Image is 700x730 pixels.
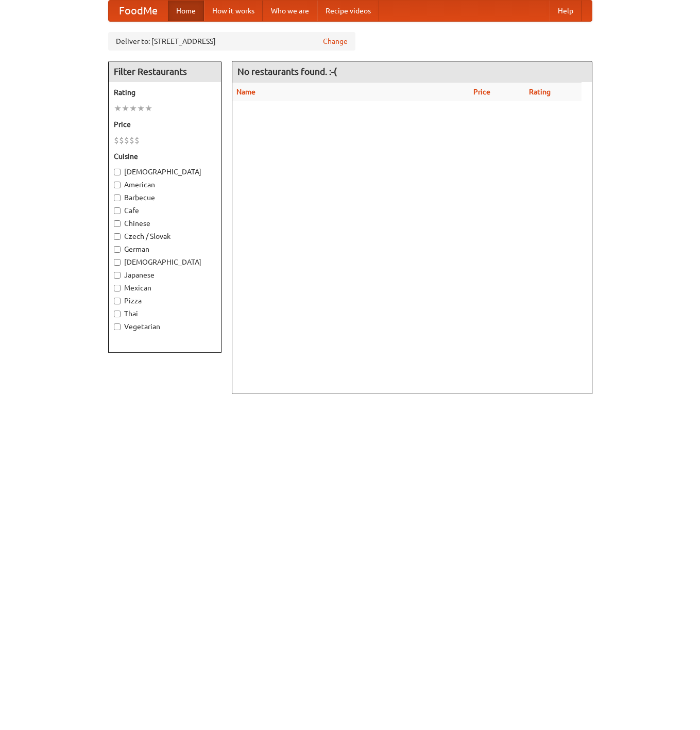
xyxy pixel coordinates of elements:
[114,309,216,319] label: Thai
[168,1,204,21] a: Home
[114,231,216,241] label: Czech / Slovak
[323,36,348,46] a: Change
[263,1,317,21] a: Who we are
[114,103,122,114] li: ★
[204,1,263,21] a: How it works
[237,67,337,76] ng-pluralize: No restaurants found. :-(
[134,135,140,146] li: $
[114,135,119,146] li: $
[137,103,145,114] li: ★
[122,103,129,114] li: ★
[109,61,221,82] h4: Filter Restaurants
[114,192,216,203] label: Barbecue
[124,135,129,146] li: $
[114,87,216,98] h5: Rating
[529,88,551,96] a: Rating
[550,1,582,21] a: Help
[114,270,216,280] label: Japanese
[114,283,216,293] label: Mexican
[114,272,121,279] input: Japanese
[114,296,216,306] label: Pizza
[114,167,216,177] label: [DEMOGRAPHIC_DATA]
[145,103,152,114] li: ★
[108,32,355,51] div: Deliver to: [STREET_ADDRESS]
[114,169,121,175] input: [DEMOGRAPHIC_DATA]
[114,205,216,216] label: Cafe
[317,1,379,21] a: Recipe videos
[114,311,121,317] input: Thai
[114,119,216,129] h5: Price
[109,1,168,21] a: FoodMe
[114,246,121,253] input: German
[236,88,255,96] a: Name
[114,285,121,291] input: Mexican
[114,321,216,332] label: Vegetarian
[119,135,124,146] li: $
[129,135,134,146] li: $
[114,257,216,267] label: [DEMOGRAPHIC_DATA]
[114,180,216,190] label: American
[114,323,121,330] input: Vegetarian
[473,88,490,96] a: Price
[114,259,121,266] input: [DEMOGRAPHIC_DATA]
[114,220,121,227] input: Chinese
[129,103,137,114] li: ★
[114,298,121,304] input: Pizza
[114,207,121,214] input: Cafe
[114,218,216,229] label: Chinese
[114,194,121,201] input: Barbecue
[114,233,121,240] input: Czech / Slovak
[114,182,121,188] input: American
[114,151,216,161] h5: Cuisine
[114,244,216,254] label: German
